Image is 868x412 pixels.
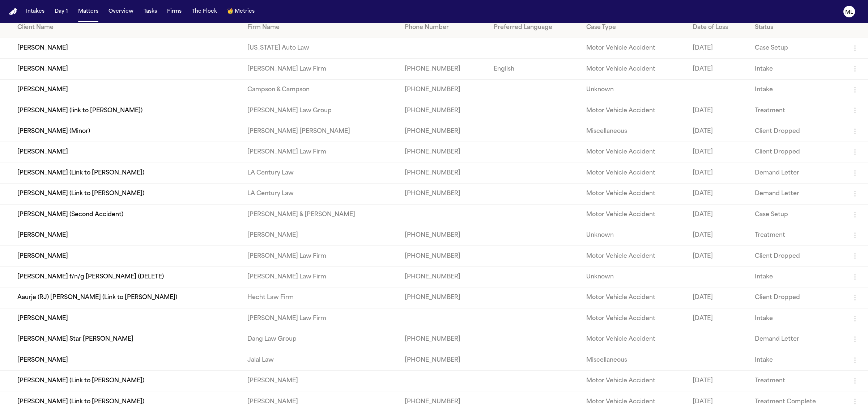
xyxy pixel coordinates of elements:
[749,391,845,412] td: Treatment Complete
[399,79,488,100] td: [PHONE_NUMBER]
[106,5,136,18] button: Overview
[749,287,845,308] td: Client Dropped
[580,225,687,245] td: Unknown
[749,204,845,225] td: Case Setup
[580,371,687,391] td: Motor Vehicle Accident
[242,59,399,79] td: [PERSON_NAME] Law Firm
[693,23,743,32] div: Date of Loss
[242,246,399,266] td: [PERSON_NAME] Law Firm
[755,23,839,32] div: Status
[749,59,845,79] td: Intake
[687,38,749,59] td: [DATE]
[242,79,399,100] td: Campson & Campson
[247,23,393,32] div: Firm Name
[399,163,488,183] td: [PHONE_NUMBER]
[399,329,488,350] td: [PHONE_NUMBER]
[242,142,399,163] td: [PERSON_NAME] Law Firm
[580,204,687,225] td: Motor Vehicle Accident
[242,391,399,412] td: [PERSON_NAME]
[405,23,482,32] div: Phone Number
[9,8,17,15] a: Home
[749,142,845,163] td: Client Dropped
[580,79,687,100] td: Unknown
[52,5,71,18] button: Day 1
[749,100,845,121] td: Treatment
[687,287,749,308] td: [DATE]
[580,142,687,163] td: Motor Vehicle Accident
[749,121,845,142] td: Client Dropped
[580,287,687,308] td: Motor Vehicle Accident
[580,266,687,287] td: Unknown
[17,23,236,32] div: Client Name
[749,266,845,287] td: Intake
[749,350,845,370] td: Intake
[687,308,749,329] td: [DATE]
[580,184,687,204] td: Motor Vehicle Accident
[586,23,681,32] div: Case Type
[242,287,399,308] td: Hecht Law Firm
[749,79,845,100] td: Intake
[9,8,17,15] img: Finch Logo
[687,142,749,163] td: [DATE]
[749,225,845,245] td: Treatment
[580,163,687,183] td: Motor Vehicle Accident
[242,350,399,370] td: Jalal Law
[399,266,488,287] td: [PHONE_NUMBER]
[687,225,749,245] td: [DATE]
[687,59,749,79] td: [DATE]
[580,350,687,370] td: Miscellaneous
[494,23,575,32] div: Preferred Language
[580,308,687,329] td: Motor Vehicle Accident
[164,5,184,18] button: Firms
[242,204,399,225] td: [PERSON_NAME] & [PERSON_NAME]
[399,184,488,204] td: [PHONE_NUMBER]
[580,59,687,79] td: Motor Vehicle Accident
[242,225,399,245] td: [PERSON_NAME]
[75,5,101,18] button: Matters
[749,371,845,391] td: Treatment
[242,266,399,287] td: [PERSON_NAME] Law Firm
[242,163,399,183] td: LA Century Law
[242,121,399,142] td: [PERSON_NAME] [PERSON_NAME]
[23,5,47,18] button: Intakes
[242,308,399,329] td: [PERSON_NAME] Law Firm
[687,163,749,183] td: [DATE]
[399,121,488,142] td: [PHONE_NUMBER]
[399,59,488,79] td: [PHONE_NUMBER]
[580,391,687,412] td: Motor Vehicle Accident
[224,5,258,18] button: crownMetrics
[399,246,488,266] td: [PHONE_NUMBER]
[580,38,687,59] td: Motor Vehicle Accident
[242,38,399,59] td: [US_STATE] Auto Law
[749,308,845,329] td: Intake
[580,121,687,142] td: Miscellaneous
[749,329,845,350] td: Demand Letter
[687,121,749,142] td: [DATE]
[399,350,488,370] td: [PHONE_NUMBER]
[141,5,160,18] button: Tasks
[749,184,845,204] td: Demand Letter
[242,100,399,121] td: [PERSON_NAME] Law Group
[399,142,488,163] td: [PHONE_NUMBER]
[687,184,749,204] td: [DATE]
[687,100,749,121] td: [DATE]
[580,100,687,121] td: Motor Vehicle Accident
[399,391,488,412] td: [PHONE_NUMBER]
[242,371,399,391] td: [PERSON_NAME]
[242,329,399,350] td: Dang Law Group
[242,184,399,204] td: LA Century Law
[488,59,580,79] td: English
[399,225,488,245] td: [PHONE_NUMBER]
[399,100,488,121] td: [PHONE_NUMBER]
[687,246,749,266] td: [DATE]
[749,163,845,183] td: Demand Letter
[189,5,220,18] button: The Flock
